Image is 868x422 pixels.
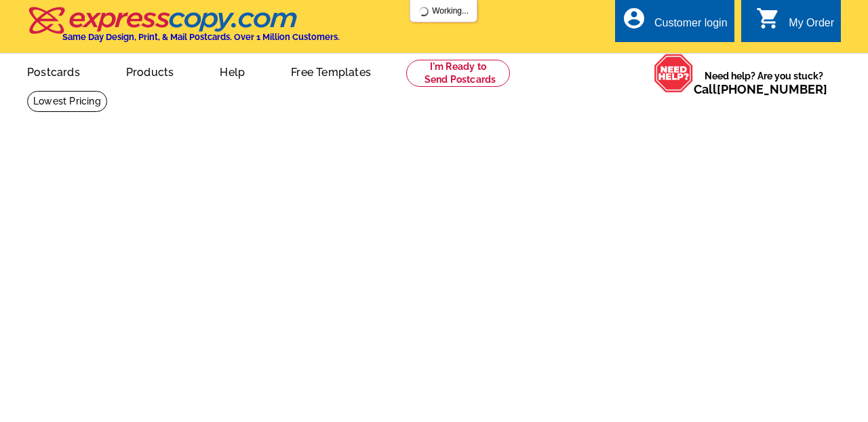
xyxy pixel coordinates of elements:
a: [PHONE_NUMBER] [717,82,827,96]
a: Products [104,55,196,87]
a: Postcards [5,55,102,87]
a: account_circle Customer login [622,15,728,32]
a: shopping_cart My Order [756,15,834,32]
a: Same Day Design, Print, & Mail Postcards. Over 1 Million Customers. [27,16,340,42]
i: account_circle [622,6,646,31]
span: Need help? Are you stuck? [694,69,834,96]
img: help [654,54,694,93]
i: shopping_cart [756,6,781,31]
span: Call [694,82,827,96]
a: Free Templates [269,55,393,87]
img: loading... [418,6,429,17]
h4: Same Day Design, Print, & Mail Postcards. Over 1 Million Customers. [62,32,340,42]
div: My Order [789,17,834,36]
div: Customer login [654,17,728,36]
a: Help [198,55,267,87]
